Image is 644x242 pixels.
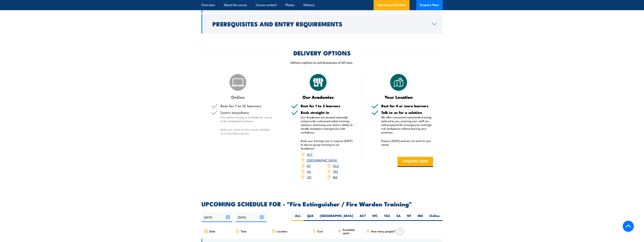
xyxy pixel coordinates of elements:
h5: Best for 1 to 3 learners [301,104,353,108]
p: Our online training is available for course to be completed anywhere. [221,115,273,123]
a: NT [307,163,311,168]
h5: Best for 1 to 12 learners [221,104,273,108]
label: [GEOGRAPHIC_DATA] [317,214,356,221]
span: Available spots [343,228,361,234]
p: Book your training now or enquire [DATE] to discuss group training to our Academies [301,139,353,150]
label: VIC [369,214,381,221]
h5: Learn anywhere [221,111,273,114]
label: SA [393,214,404,221]
p: Book your seats via the course schedule at a time that suits you. [221,128,273,135]
h5: Best for 4 or more learners [381,104,433,108]
label: ACT [356,214,369,221]
h3: Your Location [372,95,426,99]
a: SA [307,169,311,174]
input: To date [235,212,266,222]
a: Prerequisites and Entry Requirements [201,14,443,34]
a: VIC [307,175,312,179]
label: TAS [381,214,393,221]
a: TAS [333,169,338,174]
a: QLD [333,163,339,168]
p: Our Academies are located nationally and provide customised safety training solutions, enhancing ... [301,115,353,134]
h3: Our Academies [291,95,345,99]
span: Date [209,230,215,233]
label: QLD [304,214,317,221]
span: Time [241,230,247,233]
p: Delivery options to suit businesses of all sizes. [201,60,443,64]
a: WA [333,175,338,179]
label: NT [404,214,414,221]
p: Enquire [DATE] and we can work to your needs. [381,139,433,146]
h2: DELIVERY OPTIONS [293,50,351,55]
span: Location [276,230,287,233]
h2: Prerequisites and Entry Requirements [212,21,426,26]
label: WA [414,214,426,221]
h3: Online [211,95,265,99]
h5: Talk to us for a solution [381,111,433,114]
h2: UPCOMING SCHEDULE FOR - "Fire Extinguisher / Fire Warden Training" [201,201,443,206]
label: Online [426,214,443,221]
button: ENQUIRE NOW [397,157,433,167]
input: From date [201,212,233,222]
a: ACT [307,152,313,157]
span: Cost [317,230,323,233]
p: We offer convenient nationwide training tailored to you, ensuring your staff are well-prepared fo... [381,115,433,134]
a: [GEOGRAPHIC_DATA] [307,158,337,162]
h5: Book straight in [301,111,353,114]
label: ALL [292,214,304,221]
span: How many people? [371,230,395,233]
